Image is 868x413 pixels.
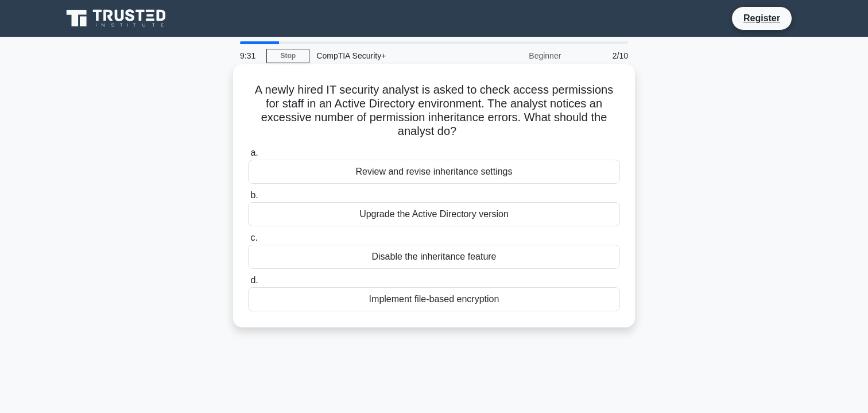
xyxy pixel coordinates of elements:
span: c. [250,233,257,242]
h5: A newly hired IT security analyst is asked to check access permissions for staff in an Active Dir... [247,83,621,139]
div: CompTIA Security+ [309,44,467,67]
a: Stop [266,49,309,63]
div: Review and revise inheritance settings [248,160,620,184]
span: a. [250,148,258,157]
div: Upgrade the Active Directory version [248,202,620,226]
div: Beginner [467,44,568,67]
div: 2/10 [568,44,635,67]
span: d. [250,275,258,285]
div: 9:31 [233,44,266,67]
div: Disable the inheritance feature [248,245,620,269]
div: Implement file-based encryption [248,287,620,311]
a: Register [737,11,787,25]
span: b. [250,190,258,200]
